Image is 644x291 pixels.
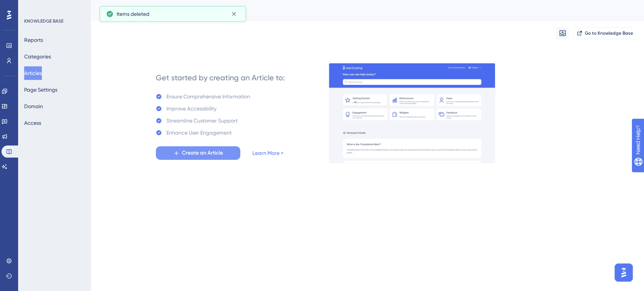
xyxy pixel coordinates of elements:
a: Learn More > [252,149,283,158]
img: a27db7f7ef9877a438c7956077c236be.gif [329,63,495,163]
div: Ensure Comprehensive Information [166,92,250,101]
span: Items deleted [117,9,149,18]
button: Page Settings [24,83,57,96]
button: Articles [24,66,42,80]
div: Enhance User Engagement [166,128,232,137]
div: KNOWLEDGE BASE [24,18,63,24]
div: Get started by creating an Article to: [156,72,285,83]
button: Access [24,116,41,130]
div: Streamline Customer Support [166,116,238,125]
button: Go to Knowledge Base [575,27,635,39]
div: Articles [100,5,616,16]
button: Domain [24,100,43,113]
div: Improve Accessibility [166,104,217,113]
span: Go to Knowledge Base [585,30,633,36]
button: Reports [24,33,43,47]
span: Need Help? [18,2,47,11]
button: Create an Article [156,146,240,160]
button: Categories [24,50,51,63]
span: Create an Article [182,149,223,158]
iframe: UserGuiding AI Assistant Launcher [612,261,635,284]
